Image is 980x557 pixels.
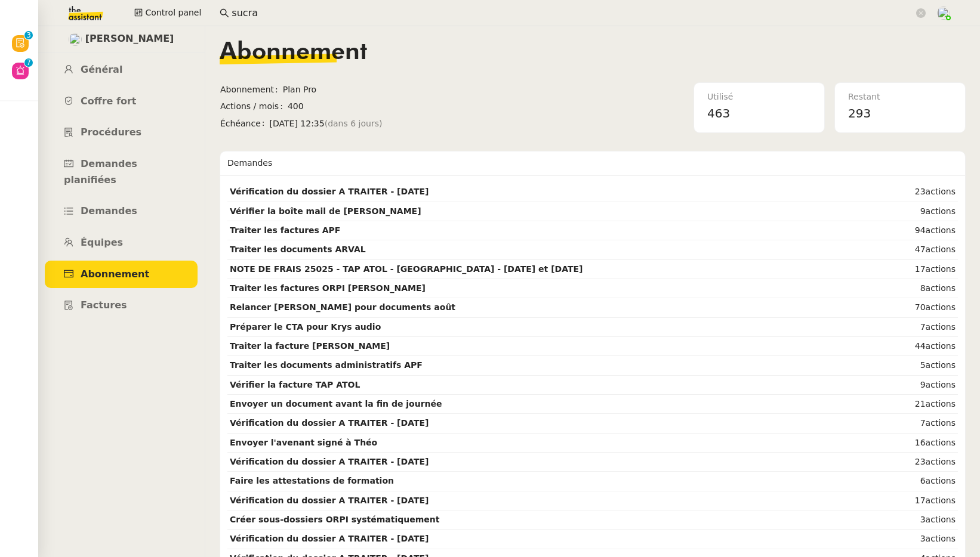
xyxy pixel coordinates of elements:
[230,187,429,196] strong: Vérification du dossier A TRAITER - [DATE]
[876,260,958,279] td: 17
[926,496,956,505] span: actions
[220,117,270,131] span: Échéance
[876,182,958,202] td: 23
[220,83,283,97] span: Abonnement
[230,438,377,447] strong: Envoyer l'avenant signé à Théo
[926,206,956,216] span: actions
[127,5,208,21] button: Control panel
[81,126,141,138] span: Procédures
[876,395,958,414] td: 21
[230,322,381,332] strong: Préparer le CTA pour Krys audio
[81,299,127,311] span: Factures
[876,472,958,491] td: 6
[45,229,198,257] a: Équipes
[876,414,958,433] td: 7
[81,237,123,248] span: Équipes
[26,31,31,42] p: 3
[926,264,956,274] span: actions
[64,158,137,185] span: Demandes planifiées
[848,106,871,120] span: 293
[230,515,439,524] strong: Créer sous-dossiers ORPI systématiquement
[876,240,958,259] td: 47
[45,88,198,116] a: Coffre fort
[220,100,288,113] span: Actions / mois
[24,58,33,67] nz-badge-sup: 7
[45,150,198,194] a: Demandes planifiées
[288,100,525,113] span: 400
[876,202,958,221] td: 9
[876,491,958,510] td: 17
[926,399,956,409] span: actions
[926,245,956,254] span: actions
[270,117,525,131] span: [DATE] 12:35
[81,64,122,75] span: Général
[230,225,340,235] strong: Traiter les factures APF
[45,197,198,225] a: Demandes
[926,418,956,428] span: actions
[848,90,952,104] div: Restant
[230,534,429,543] strong: Vérification du dossier A TRAITER - [DATE]
[707,106,730,120] span: 463
[926,515,956,524] span: actions
[876,434,958,453] td: 16
[937,7,950,20] img: users%2FNTfmycKsCFdqp6LX6USf2FmuPJo2%2Favatar%2Fprofile-pic%20(1).png
[45,119,198,147] a: Procédures
[230,283,426,293] strong: Traiter les factures ORPI [PERSON_NAME]
[145,6,201,20] span: Control panel
[230,360,423,370] strong: Traiter les documents administratifs APF
[926,476,956,485] span: actions
[45,261,198,289] a: Abonnement
[876,337,958,356] td: 44
[283,83,525,97] span: Plan Pro
[85,31,174,47] span: [PERSON_NAME]
[230,380,360,389] strong: Vérifier la facture TAP ATOL
[69,33,82,46] img: users%2FxgWPCdJhSBeE5T1N2ZiossozSlm1%2Favatar%2F5b22230b-e380-461f-81e9-808a3aa6de32
[230,476,394,485] strong: Faire les attestations de formation
[230,264,583,274] strong: NOTE DE FRAIS 25025 - TAP ATOL - [GEOGRAPHIC_DATA] - [DATE] et [DATE]
[876,356,958,375] td: 5
[876,221,958,240] td: 94
[707,90,811,104] div: Utilisé
[926,534,956,543] span: actions
[230,245,366,254] strong: Traiter les documents ARVAL
[876,279,958,298] td: 8
[926,225,956,235] span: actions
[230,457,429,466] strong: Vérification du dossier A TRAITER - [DATE]
[227,151,958,175] div: Demandes
[230,206,421,216] strong: Vérifier la boîte mail de [PERSON_NAME]
[876,298,958,317] td: 70
[926,360,956,370] span: actions
[230,302,455,312] strong: Relancer [PERSON_NAME] pour documents août
[926,457,956,466] span: actions
[926,322,956,332] span: actions
[926,438,956,447] span: actions
[24,31,33,39] nz-badge-sup: 3
[926,187,956,196] span: actions
[230,496,429,505] strong: Vérification du dossier A TRAITER - [DATE]
[876,510,958,530] td: 3
[230,399,442,409] strong: Envoyer un document avant la fin de journée
[230,341,390,351] strong: Traiter la facture [PERSON_NAME]
[926,302,956,312] span: actions
[325,117,383,131] span: (dans 6 jours)
[26,58,31,69] p: 7
[45,56,198,84] a: Général
[81,268,149,280] span: Abonnement
[876,318,958,337] td: 7
[81,95,137,107] span: Coffre fort
[926,341,956,351] span: actions
[876,530,958,549] td: 3
[926,283,956,293] span: actions
[876,453,958,472] td: 23
[220,41,367,64] span: Abonnement
[232,5,914,21] input: Rechercher
[876,376,958,395] td: 9
[81,205,137,216] span: Demandes
[230,418,429,428] strong: Vérification du dossier A TRAITER - [DATE]
[926,380,956,389] span: actions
